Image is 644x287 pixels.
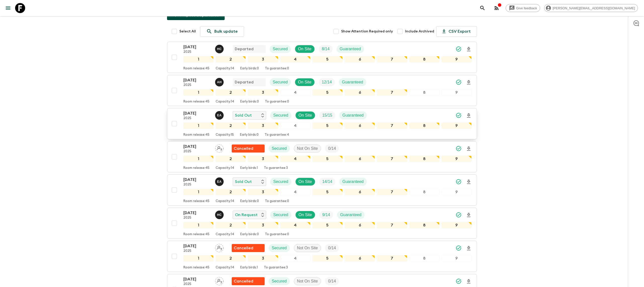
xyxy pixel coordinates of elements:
p: To guarantee: 0 [265,199,289,203]
p: Capacity: 14 [216,232,234,236]
svg: Synced Successfully [456,245,462,251]
p: Secured [273,179,288,185]
p: On Site [299,112,312,118]
div: Not On Site [294,244,321,252]
div: Trip Fill [319,45,333,53]
p: Guaranteed [340,46,361,52]
div: 5 [312,222,343,228]
svg: Download Onboarding [466,212,472,218]
span: Give feedback [513,6,540,10]
svg: Synced Successfully [456,79,462,85]
p: Room release: 45 [183,166,210,170]
div: Trip Fill [319,111,335,119]
p: To guarantee: 0 [265,100,289,104]
p: To guarantee: 4 [265,133,289,137]
p: Capacity: 14 [216,266,234,270]
p: [DATE] [183,143,211,150]
p: Bulk update [214,28,238,34]
p: [DATE] [183,276,211,282]
button: search adventures [477,3,488,13]
p: 0 / 14 [328,278,336,284]
button: EA [215,177,225,186]
div: On Site [295,111,315,119]
p: 2025 [183,50,211,54]
div: 9 [441,255,472,262]
span: Hector Carillo [215,46,225,50]
p: Early birds: 0 [240,199,259,203]
div: 3 [248,156,278,162]
svg: Synced Successfully [456,46,462,52]
p: Not On Site [297,146,318,152]
div: 3 [248,222,278,228]
p: Departed [235,79,254,85]
svg: Download Onboarding [466,179,472,185]
div: 4 [280,56,310,63]
p: H C [217,213,222,217]
div: Flash Pack cancellation [232,244,265,252]
div: 3 [248,89,278,96]
p: [DATE] [183,243,211,249]
span: Select All [179,29,196,34]
p: Secured [272,146,287,152]
div: Trip Fill [325,277,339,285]
p: Capacity: 15 [216,133,234,137]
div: Flash Pack cancellation [232,277,265,285]
div: Not On Site [294,277,321,285]
p: Early birds: 1 [240,166,258,170]
button: CSV Export [436,26,477,37]
div: 6 [345,56,375,63]
div: Secured [270,211,291,219]
button: [DATE]2025Assign pack leaderFlash Pack cancellationSecuredNot On SiteTrip Fill123456789Room relea... [167,241,477,272]
div: 8 [409,255,439,262]
div: 2 [216,56,246,63]
p: Room release: 45 [183,232,210,236]
p: Room release: 45 [183,266,210,270]
p: Guaranteed [342,179,364,185]
p: Capacity: 14 [216,100,234,104]
div: 5 [312,56,343,63]
p: Not On Site [297,245,318,251]
p: [DATE] [183,210,211,216]
p: Cancelled [234,278,253,284]
p: Secured [273,46,288,52]
p: 2025 [183,216,211,220]
p: 0 / 14 [328,146,336,152]
div: 1 [183,255,214,262]
span: Assign pack leader [215,146,224,150]
p: 9 / 14 [322,212,330,218]
p: Not On Site [297,278,318,284]
p: 12 / 14 [322,79,332,85]
p: On Site [298,79,311,85]
p: Early birds: 0 [240,232,259,236]
p: Sold Out [235,112,252,118]
p: Secured [273,212,288,218]
a: Bulk update [200,26,244,37]
p: Early birds: 0 [240,67,259,71]
p: Cancelled [234,146,253,152]
button: menu [3,3,13,13]
div: 2 [216,189,246,195]
div: Secured [269,145,290,153]
div: 2 [216,222,246,228]
button: [DATE]2025Ernesto AndradeSold OutSecuredOn SiteTrip FillGuaranteed123456789Room release:45Capacit... [167,108,477,139]
div: On Site [295,45,315,53]
svg: Download Onboarding [466,278,472,284]
p: Secured [273,112,288,118]
button: HC [215,211,225,219]
div: Secured [270,178,291,186]
p: 2025 [183,150,211,154]
div: 5 [312,156,343,162]
svg: Synced Successfully [456,112,462,118]
p: Room release: 45 [183,133,210,137]
div: Trip Fill [319,178,335,186]
svg: Synced Successfully [456,146,462,152]
p: Room release: 45 [183,199,210,203]
p: Cancelled [234,245,253,251]
div: 1 [183,156,214,162]
p: To guarantee: 0 [265,232,289,236]
p: Capacity: 14 [216,67,234,71]
div: 1 [183,56,214,63]
div: Not On Site [294,145,321,153]
p: To guarantee: 3 [264,166,288,170]
p: [DATE] [183,110,211,116]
